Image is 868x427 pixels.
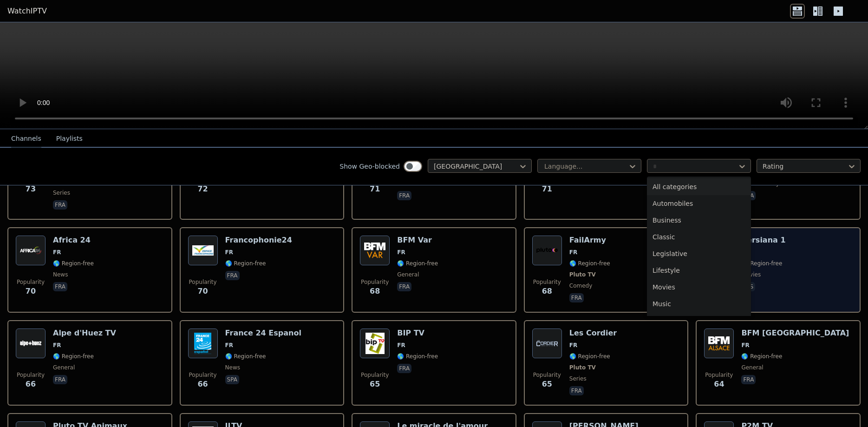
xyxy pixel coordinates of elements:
[26,286,36,297] span: 70
[361,371,389,379] span: Popularity
[197,379,208,390] span: 66
[370,184,380,195] span: 71
[53,342,61,349] span: FR
[26,379,36,390] span: 66
[16,328,46,358] img: Alpe d'Huez TV
[397,342,405,349] span: FR
[360,328,390,358] img: BIP TV
[225,249,233,256] span: FR
[647,178,751,195] div: All categories
[53,249,61,256] span: FR
[397,249,405,256] span: FR
[532,236,562,265] img: FailArmy
[569,260,610,267] span: 🌎 Region-free
[225,375,239,384] p: spa
[704,328,734,358] img: BFM Alsace
[714,379,724,390] span: 64
[533,371,561,379] span: Popularity
[542,286,552,297] span: 68
[741,260,782,267] span: 🌎 Region-free
[569,353,610,360] span: 🌎 Region-free
[569,271,596,278] span: Pluto TV
[17,278,45,286] span: Popularity
[370,379,380,390] span: 65
[189,278,217,286] span: Popularity
[569,249,577,256] span: FR
[225,328,301,338] h6: France 24 Espanol
[397,364,411,373] p: fra
[741,375,756,384] p: fra
[339,162,400,171] label: Show Geo-blocked
[225,342,233,349] span: FR
[569,282,593,289] span: comedy
[542,379,552,390] span: 65
[705,371,733,379] span: Popularity
[741,328,849,338] h6: BFM [GEOGRAPHIC_DATA]
[53,282,67,291] p: fra
[397,236,438,245] h6: BFM Var
[647,212,751,229] div: Business
[741,342,749,349] span: FR
[53,200,67,210] p: fra
[11,130,41,148] button: Channels
[741,271,761,278] span: movies
[569,386,584,395] p: fra
[225,236,292,245] h6: Francophonie24
[225,353,266,360] span: 🌎 Region-free
[532,328,562,358] img: Les Cordier
[533,278,561,286] span: Popularity
[741,236,785,245] h6: Persiana 1
[647,312,751,329] div: News
[53,364,75,371] span: general
[16,236,46,265] img: Africa 24
[53,236,94,245] h6: Africa 24
[17,371,45,379] span: Popularity
[360,236,390,265] img: BFM Var
[53,271,68,278] span: news
[569,293,584,302] p: fra
[569,375,587,382] span: series
[647,296,751,312] div: Music
[370,286,380,297] span: 68
[397,328,438,338] h6: BIP TV
[569,328,617,338] h6: Les Cordier
[397,191,411,200] p: fra
[361,278,389,286] span: Popularity
[647,245,751,262] div: Legislative
[225,271,240,280] p: fra
[569,364,596,371] span: Pluto TV
[741,364,763,371] span: general
[542,184,552,195] span: 71
[188,328,218,358] img: France 24 Espanol
[53,328,116,338] h6: Alpe d'Huez TV
[397,271,419,278] span: general
[197,184,208,195] span: 72
[56,130,83,148] button: Playlists
[189,371,217,379] span: Popularity
[188,236,218,265] img: Francophonie24
[741,353,782,360] span: 🌎 Region-free
[647,279,751,296] div: Movies
[569,342,577,349] span: FR
[53,189,70,197] span: series
[647,195,751,212] div: Automobiles
[647,262,751,279] div: Lifestyle
[225,364,240,371] span: news
[26,184,36,195] span: 73
[397,282,411,291] p: fra
[569,236,610,245] h6: FailArmy
[53,375,67,384] p: fra
[7,6,47,17] a: WatchIPTV
[53,260,94,267] span: 🌎 Region-free
[53,353,94,360] span: 🌎 Region-free
[647,229,751,245] div: Classic
[397,260,438,267] span: 🌎 Region-free
[397,353,438,360] span: 🌎 Region-free
[225,260,266,267] span: 🌎 Region-free
[197,286,208,297] span: 70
